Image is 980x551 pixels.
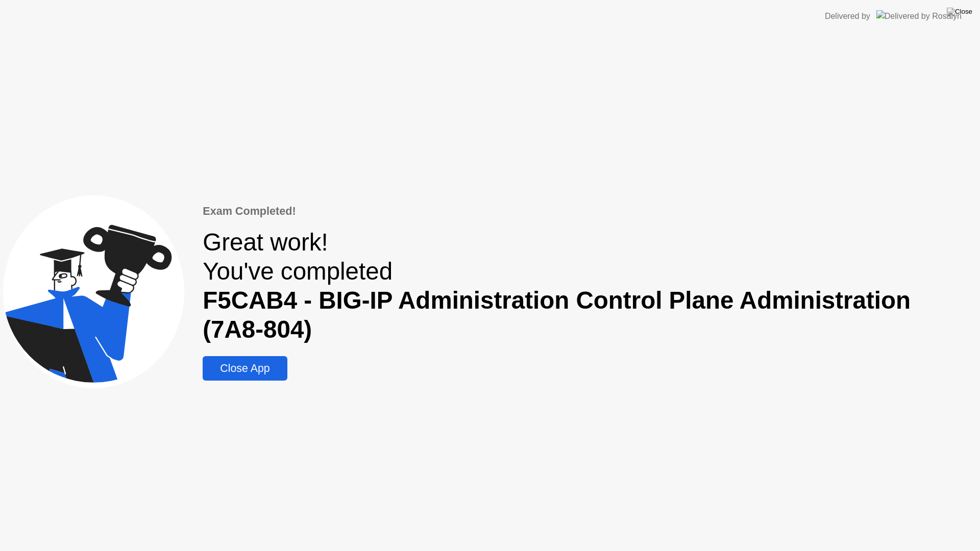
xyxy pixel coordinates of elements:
[206,362,284,375] div: Close App
[947,8,972,16] img: Close
[203,356,287,381] button: Close App
[825,10,870,22] div: Delivered by
[203,203,977,219] div: Exam Completed!
[876,10,962,22] img: Delivered by Rosalyn
[203,287,911,343] b: F5CAB4 - BIG-IP Administration Control Plane Administration (7A8-804)
[203,228,977,344] div: Great work! You've completed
